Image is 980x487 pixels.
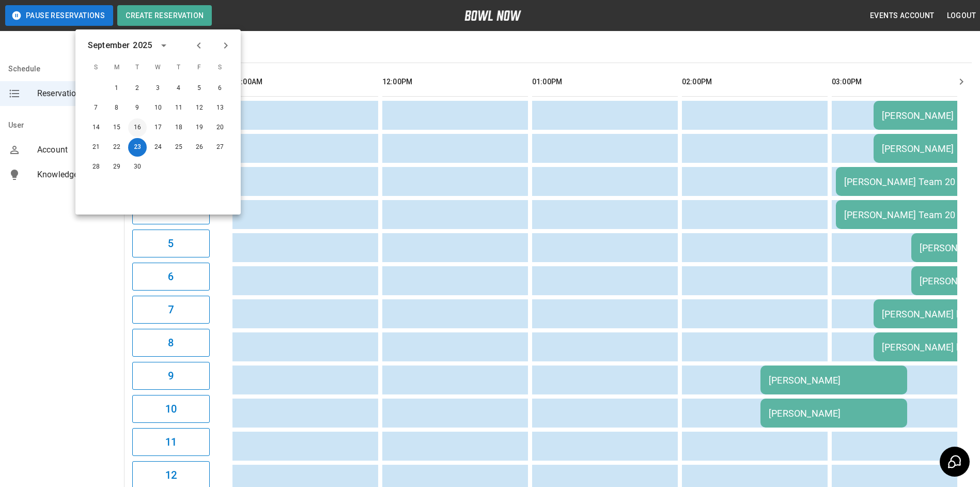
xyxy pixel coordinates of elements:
[232,67,378,97] th: 11:00AM
[168,235,174,252] h6: 5
[128,138,147,157] button: Sep 23, 2025
[132,362,210,390] button: 9
[128,118,147,137] button: Sep 16, 2025
[87,118,105,137] button: Sep 14, 2025
[107,57,126,78] span: M
[107,99,126,117] button: Sep 8, 2025
[149,79,167,98] button: Sep 3, 2025
[190,57,209,78] span: F
[149,57,167,78] span: W
[37,144,116,156] span: Account
[88,39,130,52] div: September
[107,79,126,98] button: Sep 1, 2025
[128,158,147,176] button: Sep 30, 2025
[133,39,152,52] div: 2025
[169,99,188,117] button: Sep 11, 2025
[132,38,972,63] div: inventory tabs
[132,230,210,257] button: 5
[149,99,167,117] button: Sep 10, 2025
[169,79,188,98] button: Sep 4, 2025
[87,99,105,117] button: Sep 7, 2025
[87,57,105,78] span: S
[37,87,116,100] span: Reservations
[190,99,209,117] button: Sep 12, 2025
[464,10,521,21] img: logo
[211,118,229,137] button: Sep 20, 2025
[211,99,229,117] button: Sep 13, 2025
[165,467,177,483] h6: 12
[107,158,126,176] button: Sep 29, 2025
[87,158,105,176] button: Sep 28, 2025
[211,57,229,78] span: S
[37,169,116,181] span: Knowledge Base
[107,138,126,157] button: Sep 22, 2025
[190,79,209,98] button: Sep 5, 2025
[169,57,188,78] span: T
[168,334,174,351] h6: 8
[128,79,147,98] button: Sep 2, 2025
[682,67,828,97] th: 02:00PM
[943,6,980,25] button: Logout
[769,408,899,419] div: [PERSON_NAME]
[190,138,209,157] button: Sep 26, 2025
[190,118,209,137] button: Sep 19, 2025
[132,329,210,357] button: 8
[211,79,229,98] button: Sep 6, 2025
[132,395,210,423] button: 10
[155,37,173,54] button: calendar view is open, switch to year view
[128,99,147,117] button: Sep 9, 2025
[168,301,174,318] h6: 7
[211,138,229,157] button: Sep 27, 2025
[132,296,210,324] button: 7
[165,401,177,417] h6: 10
[87,138,105,157] button: Sep 21, 2025
[217,37,235,54] button: Next month
[769,375,899,386] div: [PERSON_NAME]
[132,263,210,291] button: 6
[169,118,188,137] button: Sep 18, 2025
[128,57,147,78] span: T
[165,434,177,450] h6: 11
[169,138,188,157] button: Sep 25, 2025
[5,5,113,26] button: Pause Reservations
[168,268,174,285] h6: 6
[117,5,212,26] button: Create Reservation
[382,67,528,97] th: 12:00PM
[132,428,210,456] button: 11
[149,118,167,137] button: Sep 17, 2025
[532,67,678,97] th: 01:00PM
[149,138,167,157] button: Sep 24, 2025
[190,37,208,54] button: Previous month
[107,118,126,137] button: Sep 15, 2025
[866,6,939,25] button: Events Account
[168,368,174,384] h6: 9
